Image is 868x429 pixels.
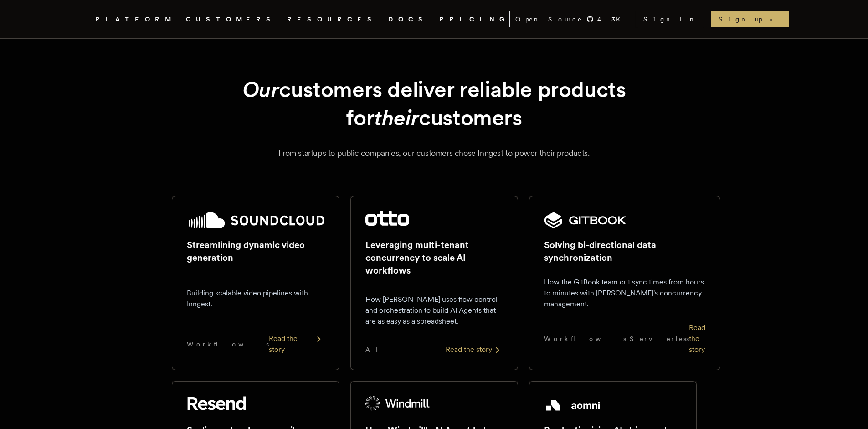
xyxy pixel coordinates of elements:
[544,277,705,310] p: How the GitBook team cut sync times from hours to minutes with [PERSON_NAME]'s concurrency manage...
[365,396,430,411] img: Windmill
[544,238,705,264] h2: Solving bi-directional data synchronization
[106,147,762,160] p: From startups to public companies, our customers chose Inngest to power their products.
[636,11,704,27] a: Sign In
[194,75,675,132] h1: customers deliver reliable products for customers
[172,196,339,370] a: SoundCloud logoStreamlining dynamic video generationBuilding scalable video pipelines with Innges...
[711,11,789,27] a: Sign up
[365,345,385,354] span: AI
[365,238,503,277] h2: Leveraging multi-tenant concurrency to scale AI workflows
[187,340,269,349] span: Workflows
[269,333,324,355] div: Read the story
[597,15,626,24] span: 4.3 K
[446,344,503,355] div: Read the story
[365,294,503,327] p: How [PERSON_NAME] uses flow control and orchestration to build AI Agents that are as easy as a sp...
[350,196,518,370] a: Otto logoLeveraging multi-tenant concurrency to scale AI workflowsHow [PERSON_NAME] uses flow con...
[374,104,419,131] em: their
[187,396,246,411] img: Resend
[95,14,175,25] button: PLATFORM
[287,14,377,25] button: RESOURCES
[242,76,279,103] em: Our
[388,14,428,25] a: DOCS
[187,288,324,310] p: Building scalable video pipelines with Inngest.
[365,211,409,226] img: Otto
[766,15,781,24] span: →
[529,196,697,370] a: GitBook logoSolving bi-directional data synchronizationHow the GitBook team cut sync times from h...
[186,14,276,25] a: CUSTOMERS
[544,334,626,343] span: Workflows
[439,14,509,25] a: PRICING
[630,334,689,343] span: Serverless
[544,211,627,229] img: GitBook
[515,15,583,24] span: Open Source
[544,396,602,414] img: Aomni
[187,238,324,264] h2: Streamlining dynamic video generation
[187,211,324,229] img: SoundCloud
[689,322,705,355] div: Read the story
